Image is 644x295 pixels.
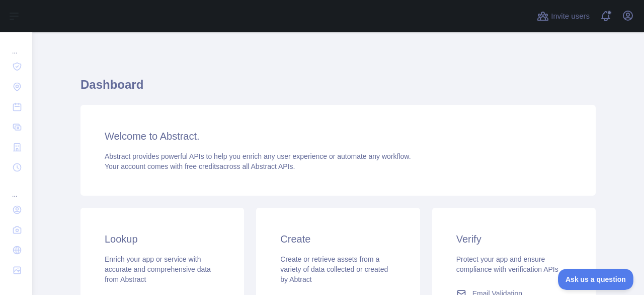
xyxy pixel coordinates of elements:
h3: Welcome to Abstract. [105,129,572,143]
span: Invite users [551,11,590,22]
span: Abstract provides powerful APIs to help you enrich any user experience or automate any workflow. [105,152,411,160]
span: Enrich your app or service with accurate and comprehensive data from Abstract [105,255,211,283]
h1: Dashboard [80,77,596,101]
button: Invite users [535,8,592,24]
h3: Verify [456,232,572,246]
span: Create or retrieve assets from a variety of data collected or created by Abtract [280,255,388,283]
iframe: Toggle Customer Support [558,269,634,290]
div: ... [8,35,24,55]
h3: Create [280,232,395,246]
span: Your account comes with across all Abstract APIs. [105,162,295,170]
div: ... [8,179,24,199]
span: Protect your app and ensure compliance with verification APIs [456,255,558,273]
h3: Lookup [105,232,220,246]
span: free credits [185,162,219,170]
